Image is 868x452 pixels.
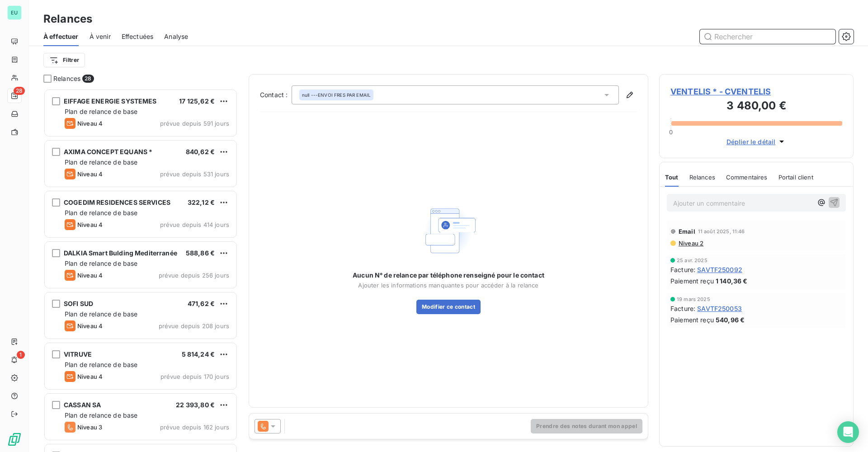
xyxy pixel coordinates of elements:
span: Portail client [778,174,813,181]
span: Paiement reçu [670,315,714,325]
span: Facture : [670,304,695,313]
span: 1 140,36 € [716,276,748,286]
div: Open Intercom Messenger [837,421,859,443]
span: DALKIA Smart Bulding Mediterranée [64,249,177,257]
span: 5 814,24 € [182,350,215,358]
span: 588,86 € [186,249,215,257]
h3: Relances [43,11,92,27]
span: 19 mars 2025 [677,297,710,302]
span: 840,62 € [186,148,215,155]
div: EU [7,5,22,20]
span: Relances [689,174,715,181]
span: Commentaires [726,174,768,181]
button: Prendre des notes durant mon appel [531,419,642,433]
span: Plan de relance de base [65,361,137,368]
h3: 3 480,00 € [670,98,842,116]
span: prévue depuis 591 jours [160,120,229,127]
span: Niveau 3 [77,424,102,431]
span: Aucun N° de relance par téléphone renseigné pour le contact [353,271,544,280]
span: Déplier le détail [726,137,776,146]
span: Niveau 4 [77,373,103,380]
span: 1 [17,351,25,359]
span: Plan de relance de base [65,259,137,267]
button: Modifier ce contact [416,300,481,314]
span: Plan de relance de base [65,108,137,115]
span: Niveau 4 [77,322,103,330]
span: Plan de relance de base [65,209,137,217]
span: Relances [53,74,80,83]
span: Paiement reçu [670,276,714,286]
span: Email [679,228,695,235]
img: Empty state [420,202,477,260]
span: prévue depuis 170 jours [160,373,229,380]
span: 0 [669,128,673,136]
span: CASSAN SA [64,401,101,409]
span: SAVTF250053 [697,304,742,313]
span: Niveau 2 [678,240,703,247]
span: 25 avr. 2025 [677,258,708,263]
input: Rechercher [700,29,835,44]
span: Plan de relance de base [65,158,137,166]
span: AXIMA CONCEPT EQUANS * [64,148,152,155]
span: 471,62 € [188,300,215,307]
span: Ajouter les informations manquantes pour accéder à la relance [358,282,538,289]
span: Analyse [164,32,188,41]
span: null ---ENVOI FRES PAR EMAIL [302,92,371,98]
span: Niveau 4 [77,120,103,127]
span: 28 [82,75,94,83]
span: 322,12 € [188,198,215,206]
span: prévue depuis 256 jours [159,272,229,279]
span: À venir [90,32,111,41]
span: prévue depuis 531 jours [160,170,229,178]
span: Plan de relance de base [65,310,137,318]
img: Logo LeanPay [7,432,22,447]
button: Filtrer [43,53,85,67]
span: Niveau 4 [77,170,103,178]
span: VITRUVE [64,350,92,358]
span: À effectuer [43,32,79,41]
span: Facture : [670,265,695,274]
span: 540,96 € [716,315,745,325]
span: 17 125,62 € [179,97,215,105]
span: VENTELIS * - CVENTELIS [670,85,842,98]
span: 28 [14,87,25,95]
div: grid [43,89,238,452]
span: SAVTF250092 [697,265,742,274]
span: prévue depuis 208 jours [159,322,229,330]
span: 11 août 2025, 11:46 [698,229,745,234]
span: prévue depuis 162 jours [160,424,229,431]
span: Plan de relance de base [65,411,137,419]
button: Déplier le détail [724,137,789,147]
span: COGEDIM RESIDENCES SERVICES [64,198,170,206]
span: SOFI SUD [64,300,93,307]
span: Tout [665,174,679,181]
span: Niveau 4 [77,221,103,228]
span: prévue depuis 414 jours [160,221,229,228]
span: 22 393,80 € [176,401,215,409]
span: Effectuées [122,32,154,41]
span: EIFFAGE ENERGIE SYSTEMES [64,97,157,105]
span: Niveau 4 [77,272,103,279]
label: Contact : [260,90,292,99]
